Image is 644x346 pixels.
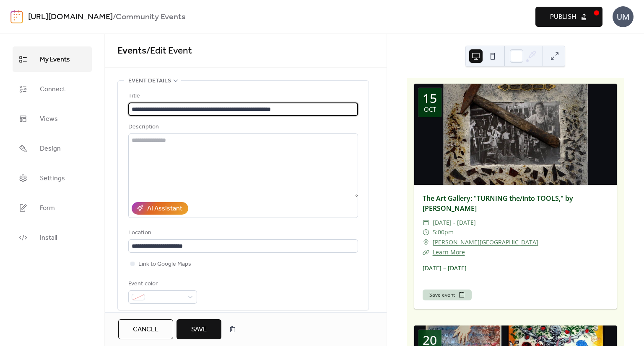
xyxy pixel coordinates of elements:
span: Install [40,231,57,244]
a: Learn More [433,248,465,256]
a: My Events [13,46,92,72]
span: Connect [40,83,65,96]
a: Connect [13,76,92,102]
span: Publish [550,12,576,22]
button: Save event [423,290,472,300]
a: [URL][DOMAIN_NAME] [28,9,113,25]
div: ​ [423,247,429,257]
div: Description [128,122,356,132]
a: Views [13,106,92,131]
a: Design [13,136,92,161]
div: Title [128,91,356,101]
div: UM [613,6,634,27]
span: 5:00pm [433,227,454,237]
div: AI Assistant [147,204,182,214]
a: Install [13,225,92,250]
div: ​ [423,227,429,237]
div: [DATE] – [DATE] [414,264,617,272]
span: My Events [40,53,70,66]
span: / Edit Event [146,42,192,60]
span: Design [40,142,61,155]
button: Publish [535,7,602,27]
span: Cancel [133,325,158,335]
button: Save [177,319,221,339]
div: Location [128,228,356,238]
a: Settings [13,165,92,191]
button: AI Assistant [132,202,188,215]
span: Link to Google Maps [138,259,191,269]
span: Views [40,113,58,126]
button: Cancel [118,319,173,339]
a: The Art Gallery: "TURNING the/into TOOLS," by [PERSON_NAME] [423,194,573,213]
div: Oct [424,106,436,113]
div: ​ [423,237,429,247]
span: Settings [40,172,65,185]
a: Form [13,195,92,220]
div: Event color [128,279,195,289]
a: [PERSON_NAME][GEOGRAPHIC_DATA] [433,237,538,247]
b: Community Events [116,9,185,25]
a: Events [117,42,146,60]
div: 15 [423,92,437,105]
span: Form [40,202,55,215]
b: / [113,9,116,25]
span: [DATE] - [DATE] [433,218,476,228]
span: Event details [128,76,171,86]
span: Save [191,325,207,335]
div: ​ [423,218,429,228]
img: logo [10,10,23,23]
